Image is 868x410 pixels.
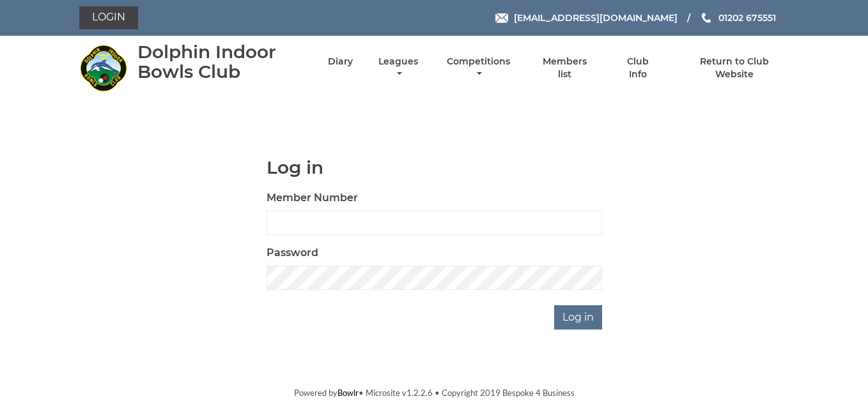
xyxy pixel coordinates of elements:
span: [EMAIL_ADDRESS][DOMAIN_NAME] [514,12,678,24]
label: Member Number [267,190,358,206]
img: Phone us [702,13,711,23]
span: Powered by • Microsite v1.2.2.6 • Copyright 2019 Bespoke 4 Business [294,388,575,398]
a: Bowlr [337,388,359,398]
img: Email [495,13,508,23]
a: Club Info [617,56,658,80]
a: Competitions [444,56,513,80]
img: Dolphin Indoor Bowls Club [79,44,127,92]
div: Dolphin Indoor Bowls Club [137,42,306,82]
span: 01202 675551 [718,12,776,24]
a: Phone us 01202 675551 [700,11,776,25]
a: Members list [536,56,594,80]
a: Return to Club Website [681,56,789,80]
a: Leagues [375,56,421,80]
h1: Log in [267,158,602,178]
a: Login [79,6,138,29]
input: Log in [554,305,602,330]
label: Password [267,245,318,261]
a: Email [EMAIL_ADDRESS][DOMAIN_NAME] [495,11,678,25]
a: Diary [328,56,353,68]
